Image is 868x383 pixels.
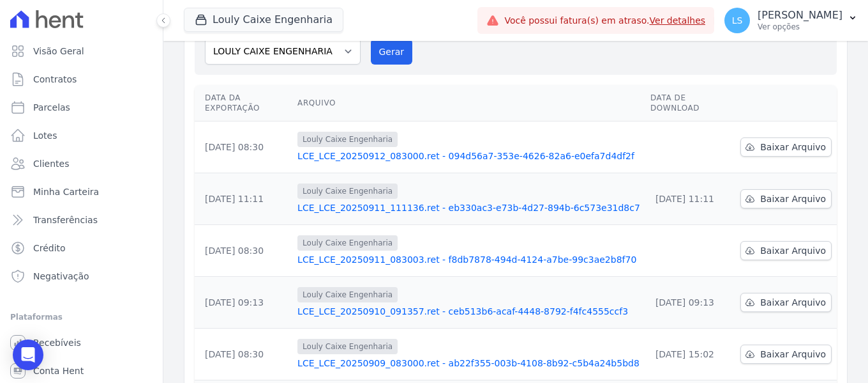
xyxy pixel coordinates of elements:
a: Crédito [5,235,158,261]
a: LCE_LCE_20250909_083000.ret - ab22f355-003b-4108-8b92-c5b4a24b5bd8 [297,357,640,370]
span: Minha Carteira [33,185,99,198]
span: Crédito [33,242,66,254]
a: Contratos [5,66,158,92]
p: [PERSON_NAME] [758,9,842,22]
td: [DATE] 15:02 [645,329,735,380]
a: Lotes [5,123,158,148]
a: Visão Geral [5,38,158,64]
p: Ver opções [758,22,842,32]
a: LCE_LCE_20250910_091357.ret - ceb513b6-acaf-4448-8792-f4fc4555ccf3 [297,305,640,318]
a: Negativação [5,263,158,289]
button: LS [PERSON_NAME] Ver opções [714,3,868,38]
a: Recebíveis [5,330,158,356]
td: [DATE] 08:30 [195,121,292,173]
span: Clientes [33,157,69,170]
span: Louly Caixe Engenharia [297,339,398,354]
span: Louly Caixe Engenharia [297,132,398,147]
span: Louly Caixe Engenharia [297,235,398,251]
a: Clientes [5,151,158,176]
span: Você possui fatura(s) em atraso. [504,14,705,27]
th: Data da Exportação [195,85,292,121]
span: Baixar Arquivo [760,348,826,361]
td: [DATE] 11:11 [195,173,292,225]
span: Transferências [33,214,98,226]
span: Baixar Arquivo [760,192,826,205]
a: Ver detalhes [650,15,706,26]
span: Parcelas [33,101,70,114]
span: Baixar Arquivo [760,296,826,309]
span: LS [732,16,743,25]
a: Minha Carteira [5,179,158,205]
a: Baixar Arquivo [740,189,832,208]
span: Contratos [33,73,77,86]
a: LCE_LCE_20250911_111136.ret - eb330ac3-e73b-4d27-894b-6c573e31d8c7 [297,201,640,214]
span: Louly Caixe Engenharia [297,287,398,302]
td: [DATE] 11:11 [645,173,735,225]
th: Arquivo [292,85,645,121]
span: Baixar Arquivo [760,141,826,153]
td: [DATE] 08:30 [195,225,292,277]
a: Baixar Arquivo [740,293,832,312]
td: [DATE] 09:13 [645,277,735,329]
div: Plataformas [10,309,153,325]
a: Parcelas [5,95,158,120]
span: Recebíveis [33,336,81,349]
button: Gerar [371,39,413,65]
a: Baixar Arquivo [740,241,832,260]
span: Visão Geral [33,45,84,58]
a: LCE_LCE_20250912_083000.ret - 094d56a7-353e-4626-82a6-e0efa7d4df2f [297,150,640,162]
a: LCE_LCE_20250911_083003.ret - f8db7878-494d-4124-a7be-99c3ae2b8f70 [297,253,640,266]
a: Baixar Arquivo [740,345,832,364]
td: [DATE] 09:13 [195,277,292,329]
td: [DATE] 08:30 [195,329,292,380]
div: Open Intercom Messenger [13,340,43,370]
th: Data de Download [645,85,735,121]
span: Negativação [33,270,89,283]
a: Baixar Arquivo [740,137,832,157]
span: Conta Hent [33,364,84,377]
button: Louly Caixe Engenharia [184,8,343,32]
span: Lotes [33,129,57,142]
span: Louly Caixe Engenharia [297,184,398,199]
a: Transferências [5,207,158,233]
span: Baixar Arquivo [760,244,826,257]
